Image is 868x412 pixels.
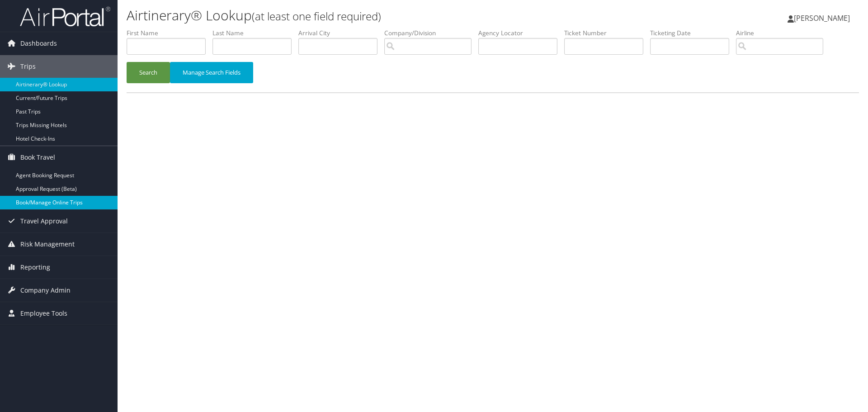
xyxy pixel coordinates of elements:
[20,279,71,302] span: Company Admin
[212,28,298,38] label: Last Name
[384,28,478,38] label: Company/Division
[20,302,67,325] span: Employee Tools
[127,6,615,25] h1: Airtinerary® Lookup
[20,55,36,78] span: Trips
[478,28,564,38] label: Agency Locator
[127,28,212,38] label: First Name
[788,5,859,32] a: [PERSON_NAME]
[20,146,55,169] span: Book Travel
[127,62,170,83] button: Search
[564,28,650,38] label: Ticket Number
[20,210,68,232] span: Travel Approval
[20,6,110,27] img: airportal-logo.png
[794,13,850,23] span: [PERSON_NAME]
[736,28,830,38] label: Airline
[170,62,253,83] button: Manage Search Fields
[298,28,384,38] label: Arrival City
[20,233,75,256] span: Risk Management
[650,28,736,38] label: Ticketing Date
[20,32,57,55] span: Dashboards
[20,256,50,279] span: Reporting
[252,9,381,24] small: (at least one field required)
